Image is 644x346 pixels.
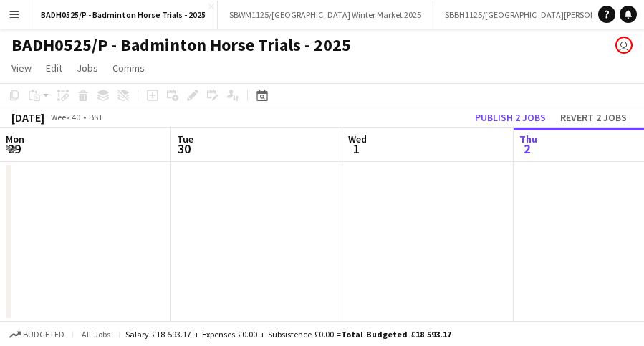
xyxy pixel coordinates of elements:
[517,140,537,157] span: 2
[107,59,150,77] a: Comms
[7,327,67,342] button: Budgeted
[11,34,351,56] h1: BADH0525/P - Badminton Horse Trials - 2025
[519,133,537,145] span: Thu
[4,140,24,157] span: 29
[6,133,24,145] span: Mon
[11,110,44,125] div: [DATE]
[615,37,633,54] app-user-avatar: Grace Shorten
[346,140,367,157] span: 1
[112,62,145,75] span: Comms
[554,108,633,127] button: Revert 2 jobs
[11,62,32,75] span: View
[23,330,64,340] span: Budgeted
[6,59,37,77] a: View
[125,329,451,340] div: Salary £18 593.17 + Expenses £0.00 + Subsistence £0.00 =
[40,59,68,77] a: Edit
[348,133,367,145] span: Wed
[77,62,98,75] span: Jobs
[218,1,433,29] button: SBWM1125/[GEOGRAPHIC_DATA] Winter Market 2025
[175,140,193,157] span: 30
[89,112,103,122] div: BST
[469,108,552,127] button: Publish 2 jobs
[47,112,83,122] span: Week 40
[177,133,193,145] span: Tue
[79,329,113,340] span: All jobs
[71,59,104,77] a: Jobs
[46,62,62,75] span: Edit
[29,1,218,29] button: BADH0525/P - Badminton Horse Trials - 2025
[341,329,451,340] span: Total Budgeted £18 593.17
